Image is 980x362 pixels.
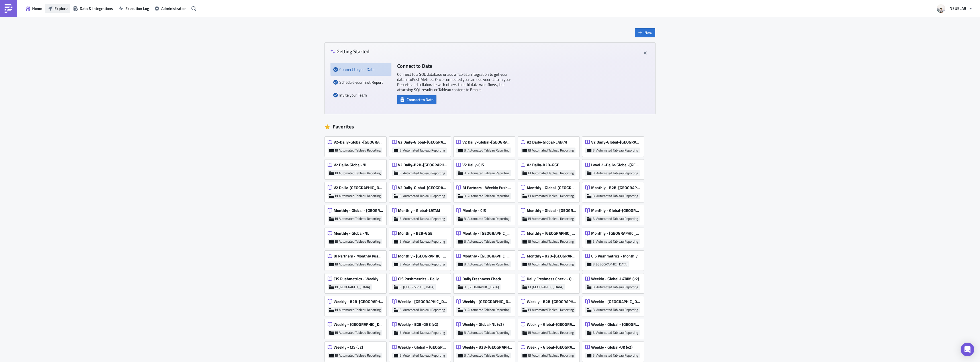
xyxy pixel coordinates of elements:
[398,140,448,145] span: V2 Daily-Global-[GEOGRAPHIC_DATA]-Rest
[161,5,187,11] span: Administration
[397,63,511,69] h4: Connect to Data
[399,330,445,335] span: BI Automated Tableau Reporting
[335,148,381,153] span: BI Automated Tableau Reporting
[518,225,582,248] a: Monthly - [GEOGRAPHIC_DATA]BI Automated Tableau Reporting
[399,216,445,221] span: BI Automated Tableau Reporting
[518,179,582,202] a: Monthly - Global-[GEOGRAPHIC_DATA]BI Automated Tableau Reporting
[464,239,509,244] span: BI Automated Tableau Reporting
[389,248,454,271] a: Monthly - [GEOGRAPHIC_DATA]BI Automated Tableau Reporting
[398,162,448,167] span: V2 Daily-B2B-[GEOGRAPHIC_DATA]
[591,231,641,236] span: Monthly - [GEOGRAPHIC_DATA]
[518,293,582,316] a: Weekly - B2B-[GEOGRAPHIC_DATA] (v2)BI Automated Tableau Reporting
[334,322,383,327] span: Weekly - [GEOGRAPHIC_DATA] (v2)
[528,330,574,335] span: BI Automated Tableau Reporting
[325,157,389,179] a: V2 Daily-Global-NLBI Automated Tableau Reporting
[593,285,638,289] span: BI Automated Tableau Reporting
[335,194,381,198] span: BI Automated Tableau Reporting
[399,285,434,289] span: BI [GEOGRAPHIC_DATA]
[961,343,974,356] div: Open Intercom Messenger
[527,322,576,327] span: Weekly - Global-[GEOGRAPHIC_DATA] (v2)
[591,299,641,304] span: Weekly - [GEOGRAPHIC_DATA] (v2)
[593,171,638,175] span: BI Automated Tableau Reporting
[528,194,574,198] span: BI Automated Tableau Reporting
[462,276,501,281] span: Daily Freshness Check
[398,276,439,281] span: CIS Pushmetrics - Daily
[397,95,436,104] button: Connect to Data
[528,239,574,244] span: BI Automated Tableau Reporting
[116,4,152,13] a: Execution Log
[334,276,378,281] span: CIS Pushmetrics - Weekly
[398,322,438,327] span: Weekly - B2B-GGE (v2)
[644,30,652,36] span: New
[389,134,454,157] a: V2 Daily-Global-[GEOGRAPHIC_DATA]-RestBI Automated Tableau Reporting
[593,148,638,153] span: BI Automated Tableau Reporting
[462,253,512,259] span: Monthly - [GEOGRAPHIC_DATA]
[593,216,638,221] span: BI Automated Tableau Reporting
[527,299,576,304] span: Weekly - B2B-[GEOGRAPHIC_DATA] (v2)
[528,308,574,312] span: BI Automated Tableau Reporting
[325,271,389,293] a: CIS Pushmetrics - WeeklyBI [GEOGRAPHIC_DATA]
[333,63,389,76] div: Connect to your Data
[399,262,445,267] span: BI Automated Tableau Reporting
[593,239,638,244] span: BI Automated Tableau Reporting
[398,345,448,350] span: Weekly - Global - [GEOGRAPHIC_DATA] - Rest (v2)
[333,89,389,101] div: Invite your Team
[582,293,647,316] a: Weekly - [GEOGRAPHIC_DATA] (v2)BI Automated Tableau Reporting
[527,185,576,190] span: Monthly - Global-[GEOGRAPHIC_DATA]
[528,262,574,267] span: BI Automated Tableau Reporting
[464,285,499,289] span: BI [GEOGRAPHIC_DATA]
[582,134,647,157] a: V2 Daily-Global-[GEOGRAPHIC_DATA]BI Automated Tableau Reporting
[80,5,113,11] span: Data & Integrations
[125,5,149,11] span: Execution Log
[527,345,576,350] span: Weekly - Global-[GEOGRAPHIC_DATA] (v2)
[335,330,381,335] span: BI Automated Tableau Reporting
[325,179,389,202] a: V2 Daily-[GEOGRAPHIC_DATA]BI Automated Tableau Reporting
[591,345,632,350] span: Weekly - Global-UK (v2)
[454,202,518,225] a: Monthly - CISBI Automated Tableau Reporting
[518,157,582,179] a: V2 Daily-B2B-GGEBI Automated Tableau Reporting
[334,299,383,304] span: Weekly - B2B-[GEOGRAPHIC_DATA] (v2)
[389,293,454,316] a: Weekly - [GEOGRAPHIC_DATA] (v2)BI Automated Tableau Reporting
[325,339,389,362] a: Weekly - CIS (v2)BI Automated Tableau Reporting
[398,299,448,304] span: Weekly - [GEOGRAPHIC_DATA] (v2)
[462,345,512,350] span: Weekly - B2B-[GEOGRAPHIC_DATA] (v2)
[464,308,509,312] span: BI Automated Tableau Reporting
[518,202,582,225] a: Monthly - Global - [GEOGRAPHIC_DATA]-[GEOGRAPHIC_DATA]BI Automated Tableau Reporting
[389,202,454,225] a: Monthly - Global-LATAMBI Automated Tableau Reporting
[389,225,454,248] a: Monthly - B2B-GGEBI Automated Tableau Reporting
[325,293,389,316] a: Weekly - B2B-[GEOGRAPHIC_DATA] (v2)BI Automated Tableau Reporting
[330,48,369,54] h4: Getting Started
[54,5,68,11] span: Explore
[527,140,567,145] span: V2 Daily-Global-LATAM
[454,339,518,362] a: Weekly - B2B-[GEOGRAPHIC_DATA] (v2)BI Automated Tableau Reporting
[333,76,389,89] div: Schedule your first Report
[593,353,638,358] span: BI Automated Tableau Reporting
[591,162,641,167] span: Level 2 -Daily-Global-[GEOGRAPHIC_DATA]-Rest
[325,122,655,131] div: Favorites
[462,231,512,236] span: Monthly - [GEOGRAPHIC_DATA]
[464,216,509,221] span: BI Automated Tableau Reporting
[464,148,509,153] span: BI Automated Tableau Reporting
[334,345,363,350] span: Weekly - CIS (v2)
[528,171,574,175] span: BI Automated Tableau Reporting
[593,262,628,267] span: BI [GEOGRAPHIC_DATA]
[397,72,511,92] p: Connect to a SQL database or add a Tableau integration to get your data into PushMetrics . Once c...
[591,185,641,190] span: Monthly - B2B-[GEOGRAPHIC_DATA]
[454,157,518,179] a: V2 Daily-CISBI Automated Tableau Reporting
[591,253,638,259] span: CIS Pushmetrics - Monthly
[70,4,116,13] button: Data & Integrations
[23,4,45,13] button: Home
[462,185,512,190] span: BI Partners - Weekly Pushmetrics (Detailed)
[389,271,454,293] a: CIS Pushmetrics - DailyBI [GEOGRAPHIC_DATA]
[399,194,445,198] span: BI Automated Tableau Reporting
[528,216,574,221] span: BI Automated Tableau Reporting
[528,285,563,289] span: BI [GEOGRAPHIC_DATA]
[334,162,367,167] span: V2 Daily-Global-NL
[398,208,440,213] span: Monthly - Global-LATAM
[454,225,518,248] a: Monthly - [GEOGRAPHIC_DATA]BI Automated Tableau Reporting
[454,248,518,271] a: Monthly - [GEOGRAPHIC_DATA]BI Automated Tableau Reporting
[334,231,369,236] span: Monthly - Global-NL
[399,239,445,244] span: BI Automated Tableau Reporting
[582,271,647,293] a: Weekly - Global-LATAM (v2)BI Automated Tableau Reporting
[398,185,448,190] span: V2 Daily-Global-[GEOGRAPHIC_DATA]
